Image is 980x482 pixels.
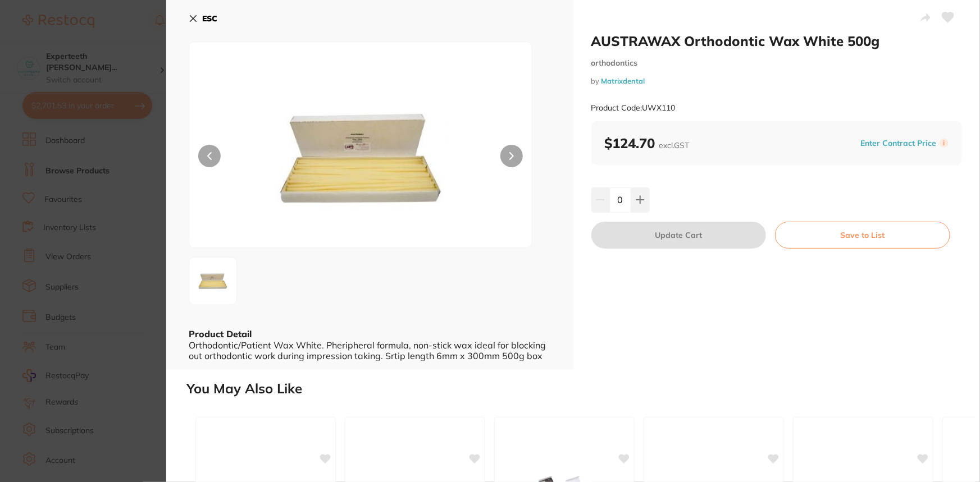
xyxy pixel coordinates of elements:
[193,261,233,301] img: MzAweDMwMC5qcGc
[591,77,963,85] small: by
[591,103,676,113] small: Product Code: UWX110
[591,33,963,49] h2: AUSTRAWAX Orthodontic Wax White 500g
[189,328,252,339] b: Product Detail
[591,222,767,249] button: Update Cart
[659,140,690,150] span: excl. GST
[189,340,551,361] div: Orthodontic/Patient Wax White. Pheripheral formula, non-stick wax ideal for blocking out orthodon...
[186,381,976,397] h2: You May Also Like
[940,139,949,148] label: i
[857,138,940,149] button: Enter Contract Price
[202,13,217,24] b: ESC
[591,58,963,68] small: orthodontics
[775,222,950,249] button: Save to List
[189,9,217,28] button: ESC
[605,135,690,152] b: $124.70
[601,76,645,85] a: Matrixdental
[258,70,463,247] img: MzAweDMwMC5qcGc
